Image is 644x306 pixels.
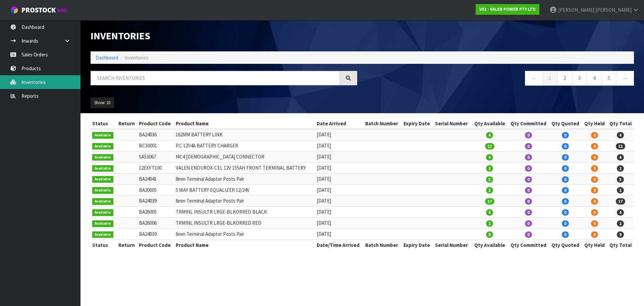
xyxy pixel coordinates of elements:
[137,151,174,162] td: SA53067
[525,154,532,161] span: 0
[525,231,532,238] span: 0
[116,239,137,250] th: Return
[137,239,174,250] th: Product Code
[591,132,598,138] span: 0
[137,140,174,151] td: BC30001
[57,7,67,14] small: WMS
[124,54,149,61] span: Inventories
[174,173,315,184] td: 8mm Terminal Adaptor Posts Pair
[91,30,357,41] h1: Inventories
[617,165,624,172] span: 2
[92,143,113,150] span: Available
[508,118,549,129] th: Qty Committed
[315,151,364,162] td: [DATE]
[92,231,113,238] span: Available
[174,207,315,218] td: TRMINL INSULTR LRGE-BLKORRED BLACK
[137,162,174,173] td: 12EXFT100
[137,173,174,184] td: BA24041
[92,154,113,161] span: Available
[472,239,508,250] th: Qty Available
[591,143,598,149] span: 0
[591,187,598,193] span: 0
[472,118,508,129] th: Qty Available
[486,154,493,161] span: 4
[91,118,116,129] th: Status
[174,162,315,173] td: VALEN ENDUROX-CEL 12V 155AH FRONT TERMINAL BATTERY
[92,165,113,172] span: Available
[174,129,315,140] td: 162MM BATTERY LINK
[525,209,532,216] span: 0
[315,173,364,184] td: [DATE]
[617,209,624,216] span: 4
[92,187,113,194] span: Available
[562,198,569,205] span: 0
[364,239,402,250] th: Batch Number
[367,71,634,87] nav: Page navigation
[591,176,598,183] span: 0
[601,71,616,85] a: 5
[591,220,598,227] span: 0
[525,165,532,172] span: 0
[542,71,557,85] a: 1
[617,154,624,161] span: 4
[525,176,532,183] span: 0
[174,151,315,162] td: MC4 [DEMOGRAPHIC_DATA] CONNECTOR
[591,209,598,216] span: 0
[10,6,18,14] img: cube-alt.png
[525,71,543,85] a: ←
[485,143,494,149] span: 21
[616,71,634,85] a: →
[562,187,569,193] span: 0
[617,132,624,138] span: 4
[562,209,569,216] span: 0
[174,140,315,151] td: P.C 12V4A BATTERY CHARGER
[315,207,364,218] td: [DATE]
[137,118,174,129] th: Product Code
[174,195,315,207] td: 6mm Terminal Adaptor Posts Pair
[364,118,402,129] th: Batch Number
[92,209,113,216] span: Available
[486,220,493,227] span: 2
[486,165,493,172] span: 2
[562,154,569,161] span: 0
[174,184,315,195] td: 5 WAY BATTERY EQUALIZER 12/24V
[137,195,174,207] td: BA24039
[92,176,113,183] span: Available
[91,239,116,250] th: Status
[21,6,56,14] span: ProStock
[616,198,625,205] span: 17
[562,132,569,138] span: 0
[549,118,582,129] th: Qty Quoted
[558,7,594,13] span: [PERSON_NAME]
[591,165,598,172] span: 0
[174,228,315,239] td: 6mm Terminal Adaptor Posts Pair
[525,143,532,149] span: 0
[315,239,364,250] th: Date/Time Arrived
[591,154,598,161] span: 0
[607,239,634,250] th: Qty Total
[486,176,493,183] span: 5
[315,129,364,140] td: [DATE]
[402,118,433,129] th: Expiry Date
[587,71,602,85] a: 4
[174,118,315,129] th: Product Name
[137,218,174,229] td: BA26006
[591,198,598,205] span: 0
[315,228,364,239] td: [DATE]
[557,71,572,85] a: 2
[562,165,569,172] span: 0
[617,220,624,227] span: 2
[591,231,598,238] span: 0
[91,97,114,108] button: Show: 10
[616,143,625,149] span: 21
[315,184,364,195] td: [DATE]
[582,239,607,250] th: Qty Held
[617,187,624,193] span: 2
[508,239,549,250] th: Qty Committed
[479,6,536,12] strong: V02 - VALEN POWER PTY LTD
[525,198,532,205] span: 0
[607,118,634,129] th: Qty Total
[485,198,494,205] span: 17
[402,239,433,250] th: Expiry Date
[315,218,364,229] td: [DATE]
